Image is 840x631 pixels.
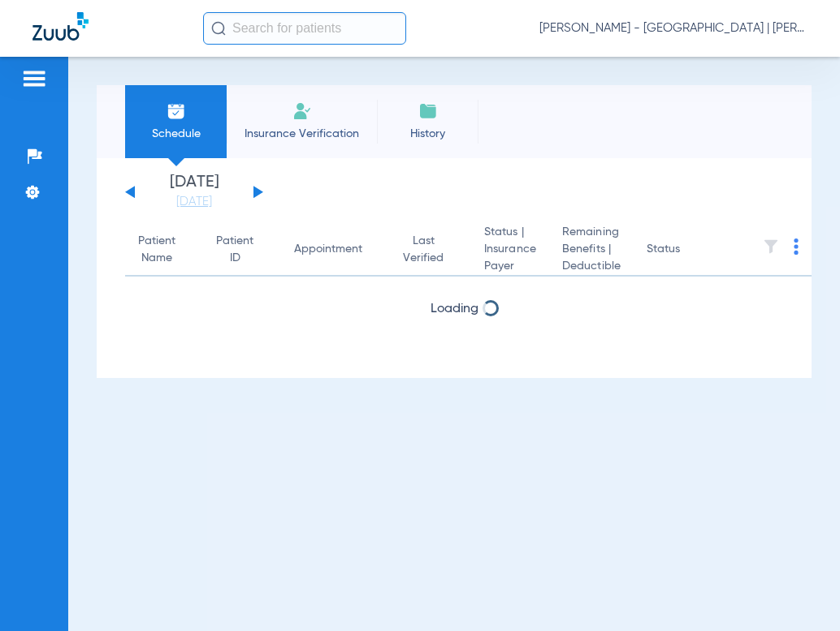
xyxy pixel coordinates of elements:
img: Search Icon [211,21,226,36]
img: Zuub Logo [32,12,89,41]
th: Status | [471,224,549,277]
div: Appointment [294,241,362,258]
span: Loading [431,303,478,315]
span: Insurance Payer [484,241,536,275]
div: Patient ID [216,233,268,267]
div: Patient Name [138,233,190,267]
th: Remaining Benefits | [549,224,634,277]
span: Insurance Verification [239,126,365,142]
img: Schedule [167,101,186,121]
span: [PERSON_NAME] - [GEOGRAPHIC_DATA] | [PERSON_NAME] [539,20,808,36]
div: Appointment [294,241,377,258]
div: Last Verified [403,233,444,267]
img: group-dot-blue.svg [794,238,799,255]
div: Last Verified [403,233,458,267]
div: Patient Name [138,233,175,267]
img: History [418,101,438,121]
li: [DATE] [145,174,243,210]
img: filter.svg [763,238,779,255]
span: Deductible [562,258,621,275]
div: Patient ID [216,233,253,267]
a: [DATE] [145,194,243,210]
img: Manual Insurance Verification [292,101,312,121]
span: Schedule [137,126,214,142]
input: Search for patients [203,12,406,45]
th: Status [634,224,743,277]
img: hamburger-icon [21,69,47,88]
span: History [389,126,466,142]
